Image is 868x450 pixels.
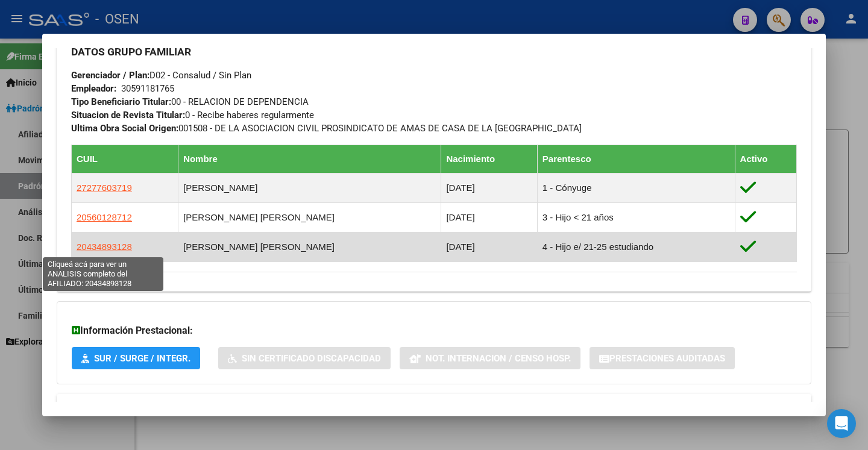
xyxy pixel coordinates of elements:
span: 20560128712 [77,212,132,222]
div: 30591181765 [121,82,174,95]
td: 3 - Hijo < 21 años [537,203,735,233]
strong: Empleador: [71,83,116,94]
th: Nombre [178,145,441,173]
button: Not. Internacion / Censo Hosp. [400,347,580,369]
td: 1 - Cónyuge [537,173,735,203]
button: Sin Certificado Discapacidad [218,347,391,369]
span: Sin Certificado Discapacidad [242,353,381,364]
td: 4 - Hijo e/ 21-25 estudiando [537,233,735,262]
th: CUIL [72,145,178,173]
div: Open Intercom Messenger [827,409,856,438]
strong: Tipo Beneficiario Titular: [71,96,171,107]
td: [PERSON_NAME] [178,173,441,203]
span: 0 - Recibe haberes regularmente [71,110,314,120]
span: SUR / SURGE / INTEGR. [94,353,190,364]
h3: Información Prestacional: [72,323,796,338]
button: Prestaciones Auditadas [590,347,735,369]
td: [DATE] [441,203,537,233]
th: Parentesco [537,145,735,173]
td: [DATE] [441,173,537,203]
strong: Gerenciador / Plan: [71,70,149,81]
strong: Situacion de Revista Titular: [71,110,185,120]
span: 00 - RELACION DE DEPENDENCIA [71,96,309,107]
td: [PERSON_NAME] [PERSON_NAME] [178,233,441,262]
span: 001508 - DE LA ASOCIACION CIVIL PROSINDICATO DE AMAS DE CASA DE LA [GEOGRAPHIC_DATA] [71,123,582,134]
span: Not. Internacion / Censo Hosp. [426,353,571,364]
span: Prestaciones Auditadas [609,353,725,364]
span: 27277603719 [77,183,132,193]
mat-expansion-panel-header: Aportes y Contribuciones del Afiliado: 20261352029 [57,394,811,423]
th: Activo [735,145,796,173]
td: [DATE] [441,233,537,262]
button: SUR / SURGE / INTEGR. [72,347,200,369]
span: 20434893128 [77,242,132,252]
strong: Ultima Obra Social Origen: [71,123,178,134]
th: Nacimiento [441,145,537,173]
span: D02 - Consalud / Sin Plan [71,70,251,81]
td: [PERSON_NAME] [PERSON_NAME] [178,203,441,233]
h3: DATOS GRUPO FAMILIAR [71,45,797,58]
